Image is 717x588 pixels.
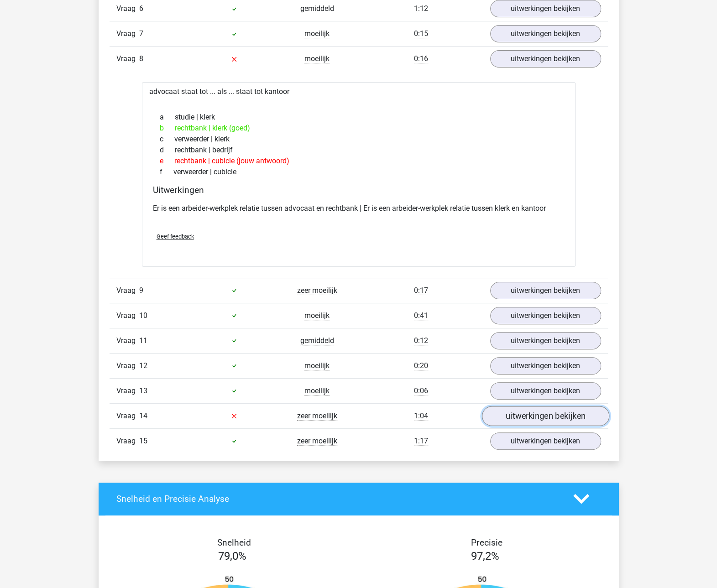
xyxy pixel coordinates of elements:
span: Vraag [116,285,139,296]
span: a [160,112,175,123]
a: uitwerkingen bekijken [490,282,601,299]
a: uitwerkingen bekijken [490,357,601,375]
span: c [160,134,174,145]
span: d [160,145,175,156]
span: Vraag [116,3,139,14]
span: Vraag [116,28,139,39]
span: moeilijk [304,29,330,38]
span: 0:06 [414,386,428,395]
div: rechtbank | cubicle (jouw antwoord) [153,156,565,167]
span: f [160,167,173,177]
span: 12 [139,361,147,370]
h4: Snelheid [116,537,352,548]
span: zeer moeilijk [297,286,337,295]
span: 15 [139,437,147,445]
span: Vraag [116,411,139,421]
h4: Uitwerkingen [153,185,565,195]
span: 79,0% [218,550,246,562]
span: Vraag [116,53,139,64]
a: uitwerkingen bekijken [490,382,601,400]
span: 0:12 [414,336,428,345]
span: 0:16 [414,54,428,63]
span: 9 [139,286,143,295]
span: 8 [139,54,143,63]
span: b [160,123,175,134]
span: e [160,156,174,167]
h4: Precisie [369,537,605,548]
span: Geef feedback [157,233,194,240]
a: uitwerkingen bekijken [481,406,609,426]
div: rechtbank | klerk (goed) [153,123,565,134]
span: 14 [139,411,147,420]
span: gemiddeld [300,4,334,13]
span: 0:17 [414,286,428,295]
span: 13 [139,386,147,395]
a: uitwerkingen bekijken [490,25,601,42]
h4: Snelheid en Precisie Analyse [116,494,560,504]
span: 97,2% [471,550,499,562]
div: advocaat staat tot ... als ... staat tot kantoor [142,82,576,266]
span: 11 [139,336,147,345]
span: 1:17 [414,437,428,446]
span: moeilijk [304,311,330,320]
span: 0:41 [414,311,428,320]
p: Er is een arbeider-werkplek relatie tussen advocaat en rechtbank | Er is een arbeider-werkplek re... [153,203,565,214]
span: 0:15 [414,29,428,38]
span: 7 [139,29,143,38]
span: zeer moeilijk [297,437,337,446]
div: verweerder | klerk [153,134,565,145]
span: 1:12 [414,4,428,13]
span: 0:20 [414,361,428,370]
span: 6 [139,4,143,13]
span: 10 [139,311,147,320]
span: gemiddeld [300,336,334,345]
div: rechtbank | bedrijf [153,145,565,156]
a: uitwerkingen bekijken [490,307,601,324]
span: 1:04 [414,411,428,421]
span: zeer moeilijk [297,411,337,421]
span: Vraag [116,385,139,396]
span: Vraag [116,360,139,371]
a: uitwerkingen bekijken [490,50,601,68]
a: uitwerkingen bekijken [490,432,601,450]
span: Vraag [116,335,139,346]
span: moeilijk [304,361,330,370]
span: Vraag [116,436,139,447]
div: verweerder | cubicle [153,167,565,177]
a: uitwerkingen bekijken [490,332,601,349]
span: moeilijk [304,386,330,395]
span: Vraag [116,310,139,321]
div: studie | klerk [153,112,565,123]
span: moeilijk [304,54,330,63]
